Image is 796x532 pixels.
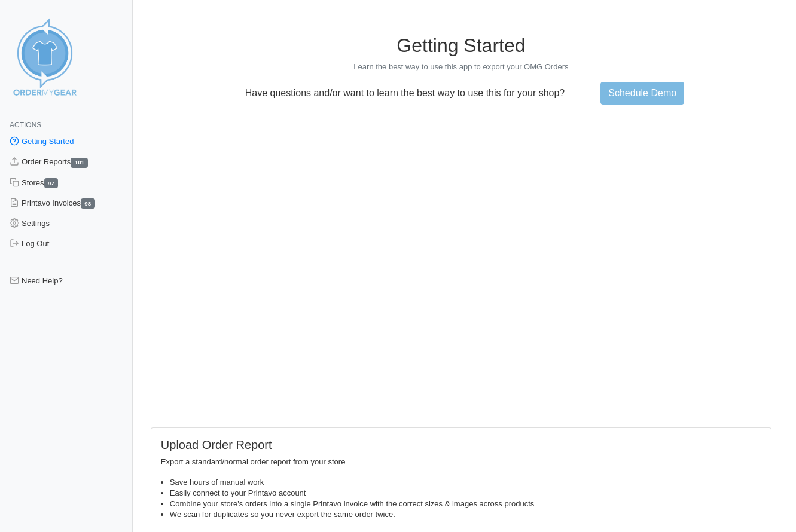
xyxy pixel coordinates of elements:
[81,198,95,209] span: 98
[170,488,761,499] li: Easily connect to your Printavo account
[170,499,761,509] li: Combine your store's orders into a single Printavo invoice with the correct sizes & images across...
[44,178,59,188] span: 97
[600,82,684,105] a: Schedule Demo
[238,88,572,99] p: Have questions and/or want to learn the best way to use this for your shop?
[151,62,771,72] p: Learn the best way to use this app to export your OMG Orders
[161,438,761,452] h5: Upload Order Report
[71,158,88,168] span: 101
[161,457,761,467] p: Export a standard/normal order report from your store
[170,477,761,488] li: Save hours of manual work
[151,34,771,57] h1: Getting Started
[10,121,41,129] span: Actions
[170,509,761,520] li: We scan for duplicates so you never export the same order twice.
